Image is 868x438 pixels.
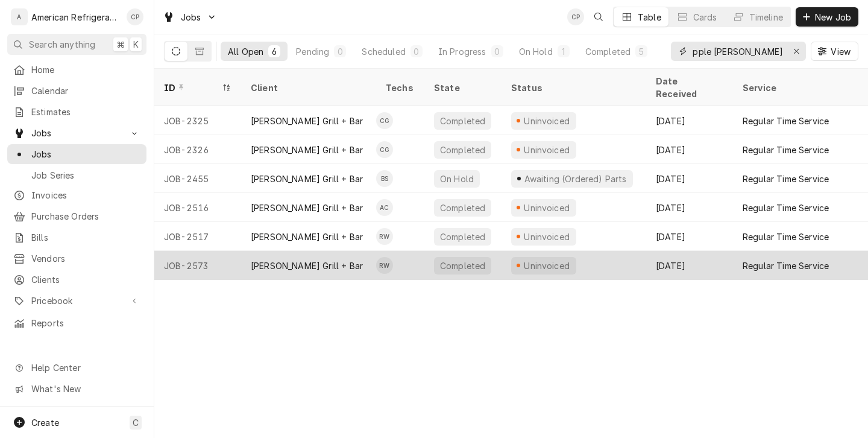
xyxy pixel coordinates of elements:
div: ID [164,81,219,94]
div: 0 [336,45,344,58]
span: Vendors [31,252,140,265]
a: Home [7,60,146,80]
div: On Hold [519,45,553,58]
div: Uninvoiced [523,259,571,272]
div: [PERSON_NAME] Grill + Bar [251,230,363,243]
button: View [811,42,858,61]
div: Cards [693,11,717,24]
div: Client [251,81,364,94]
a: Invoices [7,185,146,205]
div: Uninvoiced [523,115,571,127]
span: C [133,416,139,429]
div: Cordel Pyle's Avatar [127,8,143,25]
div: JOB-2517 [154,222,241,251]
a: Go to Jobs [158,7,222,27]
div: Completed [585,45,631,58]
a: Calendar [7,81,146,101]
div: CP [127,8,143,25]
div: 1 [560,45,567,58]
div: Uninvoiced [523,144,571,156]
div: 0 [413,45,420,58]
a: Job Series [7,165,146,185]
div: State [434,81,492,94]
span: Purchase Orders [31,210,140,223]
div: [DATE] [646,164,733,193]
div: In Progress [438,45,486,58]
div: Carlos Garcia's Avatar [376,112,393,129]
div: Scheduled [362,45,405,58]
span: Home [31,63,140,76]
span: Reports [31,317,140,329]
div: JOB-2573 [154,251,241,280]
span: Invoices [31,189,140,202]
span: Help Center [31,361,139,374]
div: Table [638,11,661,24]
div: Techs [386,81,415,94]
div: CG [376,112,393,129]
span: Calendar [31,84,140,97]
a: Purchase Orders [7,206,146,226]
div: Regular Time Service [743,259,829,272]
div: On Hold [439,173,475,185]
button: Erase input [787,42,806,61]
div: Regular Time Service [743,230,829,243]
div: Regular Time Service [743,115,829,127]
div: Carlos Garcia's Avatar [376,141,393,158]
div: [DATE] [646,135,733,164]
div: Cordel Pyle's Avatar [567,8,584,25]
div: A [11,8,28,25]
span: Jobs [31,127,122,139]
div: BS [376,170,393,187]
div: CG [376,141,393,158]
div: [DATE] [646,222,733,251]
span: Estimates [31,106,140,118]
div: Awaiting (Ordered) Parts [523,173,627,185]
div: [PERSON_NAME] Grill + Bar [251,259,363,272]
div: Richard Wirick's Avatar [376,228,393,245]
a: Go to Help Center [7,358,146,378]
div: Uninvoiced [523,230,571,243]
div: [DATE] [646,193,733,222]
div: AC [376,199,393,216]
div: Regular Time Service [743,202,829,214]
div: [PERSON_NAME] Grill + Bar [251,115,363,127]
div: All Open [228,45,263,58]
div: American Refrigeration LLC's Avatar [11,8,28,25]
span: Jobs [181,11,201,24]
div: [PERSON_NAME] Grill + Bar [251,173,363,185]
div: [PERSON_NAME] Grill + Bar [251,202,363,214]
button: Open search [589,7,608,27]
span: Create [31,417,59,428]
input: Keyword search [693,42,783,61]
div: Pending [296,45,329,58]
div: [DATE] [646,251,733,280]
div: Completed [439,230,486,243]
div: Completed [439,202,486,214]
div: RW [376,257,393,274]
span: ⌘ [116,38,125,51]
span: View [828,45,853,58]
a: Clients [7,270,146,290]
div: JOB-2325 [154,106,241,135]
a: Go to What's New [7,379,146,399]
span: What's New [31,382,139,395]
span: Search anything [29,38,95,51]
a: Estimates [7,102,146,122]
div: Brandon Stephens's Avatar [376,170,393,187]
div: 6 [271,45,278,58]
a: Reports [7,313,146,333]
div: 0 [494,45,501,58]
div: Regular Time Service [743,173,829,185]
div: Completed [439,144,486,156]
span: Job Series [31,169,140,182]
div: Status [511,81,634,94]
span: Pricebook [31,294,122,307]
a: Go to Jobs [7,123,146,143]
div: CP [567,8,584,25]
div: RW [376,228,393,245]
span: New Job [813,11,854,24]
div: Regular Time Service [743,144,829,156]
div: 5 [638,45,645,58]
div: American Refrigeration LLC [31,11,120,24]
div: [DATE] [646,106,733,135]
